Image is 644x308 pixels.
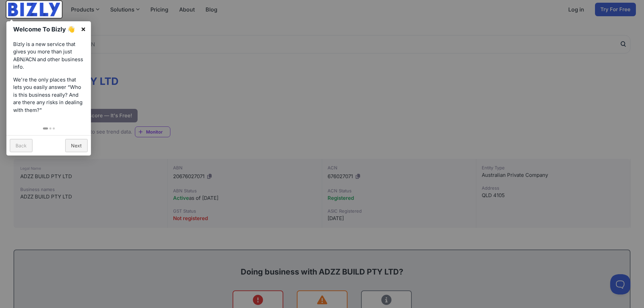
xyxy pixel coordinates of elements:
a: Back [10,139,32,152]
a: × [76,21,91,37]
p: Bizly is a new service that gives you more than just ABN/ACN and other business info. [13,41,84,71]
h1: Welcome To Bizly 👋 [13,25,77,34]
p: We're the only places that lets you easily answer “Who is this business really? And are there any... [13,76,84,114]
a: Next [65,139,88,152]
